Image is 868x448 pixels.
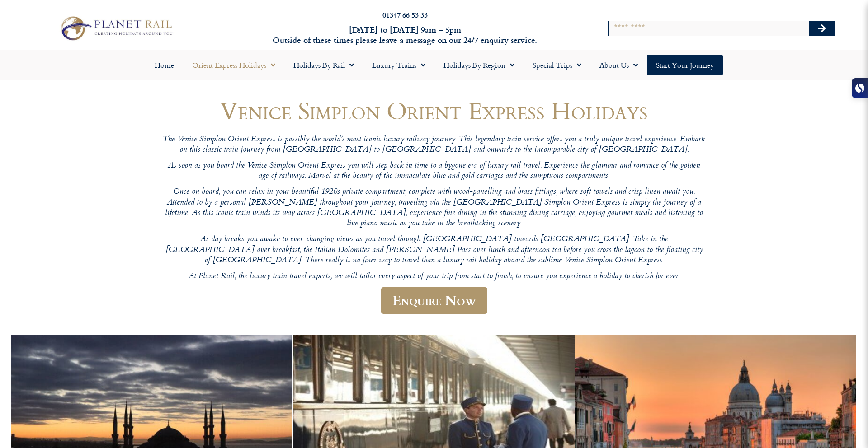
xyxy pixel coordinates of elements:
[363,55,434,75] a: Luxury Trains
[163,135,705,156] p: The Venice Simplon Orient Express is possibly the world’s most iconic luxury railway journey. Thi...
[146,55,183,75] a: Home
[163,187,705,229] p: Once on board, you can relax in your beautiful 1920s private compartment, complete with wood-pane...
[590,55,647,75] a: About Us
[56,14,175,43] img: Planet Rail Train Holidays Logo
[809,21,835,36] button: Search
[382,9,428,20] a: 01347 66 53 33
[234,24,576,46] h6: [DATE] to [DATE] 9am – 5pm Outside of these times please leave a message on our 24/7 enquiry serv...
[183,55,284,75] a: Orient Express Holidays
[163,97,705,124] h1: Venice Simplon Orient Express Holidays
[5,55,863,75] nav: Menu
[163,161,705,182] p: As soon as you board the Venice Simplon Orient Express you will step back in time to a bygone era...
[163,271,705,282] p: At Planet Rail, the luxury train travel experts, we will tailor every aspect of your trip from st...
[163,234,705,266] p: As day breaks you awake to ever-changing views as you travel through [GEOGRAPHIC_DATA] towards [G...
[381,287,487,314] a: Enquire Now
[284,55,363,75] a: Holidays by Rail
[647,55,723,75] a: Start your Journey
[434,55,524,75] a: Holidays by Region
[524,55,590,75] a: Special Trips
